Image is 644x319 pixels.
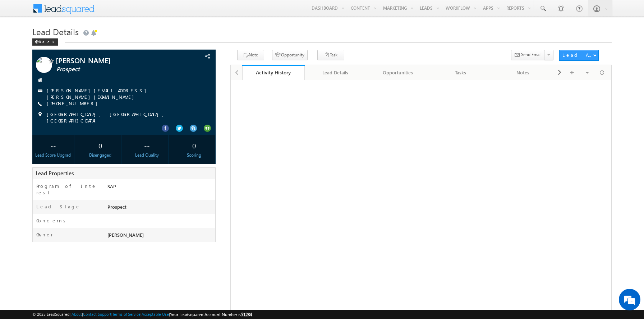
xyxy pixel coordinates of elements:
span: Your Leadsquared Account Number is [170,312,252,317]
span: Lead Properties [36,170,74,177]
span: Lead Details [32,26,79,37]
div: 0 [81,139,119,152]
div: Lead Details [310,68,361,77]
a: Contact Support [83,312,111,316]
div: Back [32,38,58,46]
button: Send Email [511,50,545,60]
a: Terms of Service [112,312,141,316]
a: Notes [492,65,555,80]
span: [GEOGRAPHIC_DATA], [GEOGRAPHIC_DATA], [GEOGRAPHIC_DATA] [47,111,197,124]
div: -- [128,139,166,152]
span: Send Email [521,51,542,58]
button: Opportunity [272,50,308,60]
div: 0 [175,139,213,152]
span: Prospect [56,66,171,73]
span: [PERSON_NAME] [56,57,170,64]
a: Opportunities [367,65,429,80]
a: Lead Details [305,65,367,80]
button: Note [237,50,264,60]
label: Owner [36,231,53,238]
a: Activity History [242,65,305,80]
div: Activity History [248,69,299,76]
span: [PERSON_NAME] [107,232,144,238]
div: Lead Quality [128,152,166,158]
div: Lead Score Upgrad [34,152,73,158]
a: Back [32,38,61,44]
button: Task [317,50,344,60]
label: Concerns [36,217,68,224]
span: [PHONE_NUMBER] [47,100,101,107]
a: Acceptable Use [142,312,169,316]
div: -- [34,139,73,152]
img: Profile photo [36,57,52,75]
div: Tasks [435,68,486,77]
a: [PERSON_NAME][EMAIL_ADDRESS][PERSON_NAME][DOMAIN_NAME] [47,87,150,100]
div: Prospect [106,203,215,213]
span: 51284 [241,312,252,317]
div: SAP [106,183,215,193]
span: © 2025 LeadSquared | | | | | [32,311,252,318]
div: Opportunities [373,68,423,77]
div: Disengaged [81,152,119,158]
a: Tasks [429,65,492,80]
div: Notes [498,68,548,77]
div: Lead Actions [562,52,593,58]
a: About [72,312,82,316]
label: Lead Stage [36,203,80,210]
button: Lead Actions [559,50,599,61]
label: Program of Interest [36,183,99,196]
div: Scoring [175,152,213,158]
